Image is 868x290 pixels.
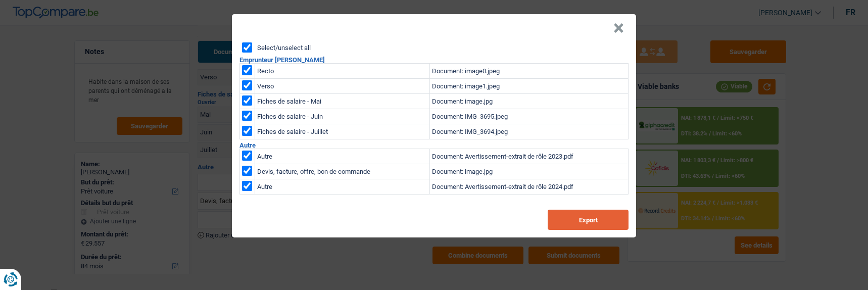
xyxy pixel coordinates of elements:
td: Document: IMG_3695.jpeg [430,109,629,124]
button: Export [548,210,629,230]
td: Fiches de salaire - Juillet [255,124,430,139]
td: Document: Avertissement-extrait de rôle 2023.pdf [430,149,629,164]
td: Document: image0.jpeg [430,64,629,79]
td: Fiches de salaire - Juin [255,109,430,124]
td: Document: image.jpg [430,164,629,179]
td: Fiches de salaire - Mai [255,94,430,109]
td: Document: image1.jpeg [430,79,629,94]
td: Autre [255,179,430,195]
h2: Autre [239,142,629,149]
h2: Emprunteur [PERSON_NAME] [239,57,629,63]
td: Document: Avertissement-extrait de rôle 2024.pdf [430,179,629,195]
button: Close [613,23,624,33]
td: Document: image.jpg [430,94,629,109]
td: Verso [255,79,430,94]
td: Document: IMG_3694.jpeg [430,124,629,139]
td: Autre [255,149,430,164]
td: Devis, facture, offre, bon de commande [255,164,430,179]
label: Select/unselect all [257,44,311,51]
td: Recto [255,64,430,79]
